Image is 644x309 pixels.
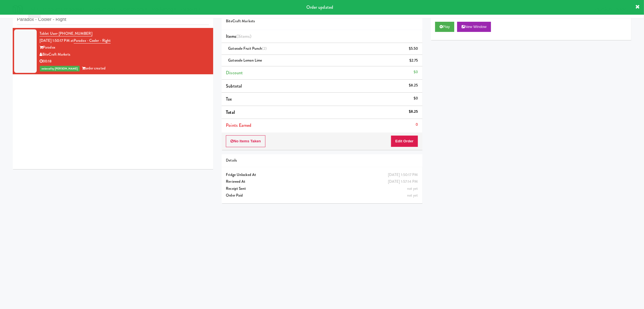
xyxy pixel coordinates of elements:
[226,178,418,185] div: Reviewed At
[226,109,235,116] span: Total
[409,57,418,64] div: $2.75
[262,46,267,51] span: (2)
[240,33,250,40] ng-pluralize: items
[40,58,209,65] div: 00:18
[57,31,92,36] span: · [PHONE_NUMBER]
[236,33,252,40] span: (3 )
[228,58,262,63] span: Gatorade Lemon Lime
[388,178,418,185] div: [DATE] 1:57:14 PM
[226,122,251,129] span: Points Earned
[17,14,209,25] input: Search vision orders
[226,192,418,199] div: Order Paid
[409,82,418,89] div: $8.25
[226,19,418,23] h5: BiteCraft Markets
[414,69,418,76] div: $0
[409,108,418,115] div: $8.25
[457,22,491,32] button: New Window
[407,186,418,191] span: not yet
[414,95,418,102] div: $0
[82,66,106,71] span: order created
[226,171,418,179] div: Fridge Unlocked At
[40,31,92,36] a: Tablet User· [PHONE_NUMBER]
[40,38,74,43] span: [DATE] 1:50:17 PM at
[226,69,243,76] span: Discount
[228,46,267,51] span: Gatorade Fruit Punch
[13,28,213,74] li: Tablet User· [PHONE_NUMBER][DATE] 1:50:17 PM atParadox - Cooler - RightParadoxBiteCraft Markets00...
[409,45,418,52] div: $5.50
[226,83,242,89] span: Subtotal
[391,135,418,147] button: Edit Order
[306,4,333,10] span: Order updated
[226,185,418,192] div: Receipt Sent
[407,193,418,198] span: not yet
[435,22,455,32] button: Play
[40,44,209,51] div: Paradox
[226,33,251,40] span: Items
[40,66,80,71] span: reviewed by [PERSON_NAME]
[226,96,232,102] span: Tax
[74,38,111,43] a: Paradox - Cooler - Right
[226,157,418,164] div: Details
[388,171,418,179] div: [DATE] 1:50:17 PM
[416,121,418,128] div: 0
[226,135,265,147] button: No Items Taken
[40,51,209,58] div: BiteCraft Markets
